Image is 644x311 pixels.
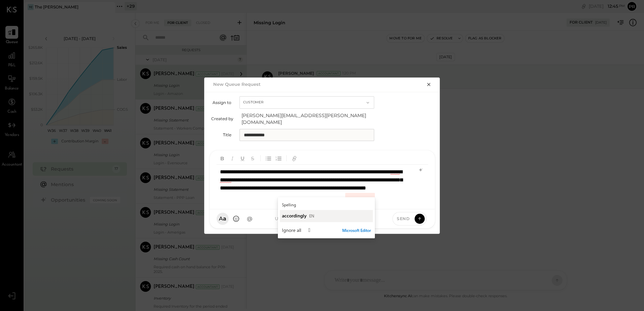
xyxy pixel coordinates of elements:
[217,213,229,225] button: Aa
[290,153,299,163] button: Add URL
[211,132,231,137] label: Title
[241,112,376,126] span: [PERSON_NAME][EMAIL_ADDRESS][PERSON_NAME][DOMAIN_NAME]
[218,153,227,163] button: Bold
[211,100,231,105] label: Assign to
[248,153,257,163] button: Strikethrough
[223,215,226,222] span: a
[264,153,273,163] button: Unordered List
[239,96,374,109] button: Customer
[397,216,410,221] span: Send
[256,215,386,223] div: Use to send the message
[211,116,233,121] label: Created by
[244,213,256,225] button: @
[213,81,261,87] h2: New Queue Request
[274,153,283,163] button: Ordered List
[238,153,247,163] button: Underline
[228,153,237,163] button: Italic
[247,215,253,222] span: @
